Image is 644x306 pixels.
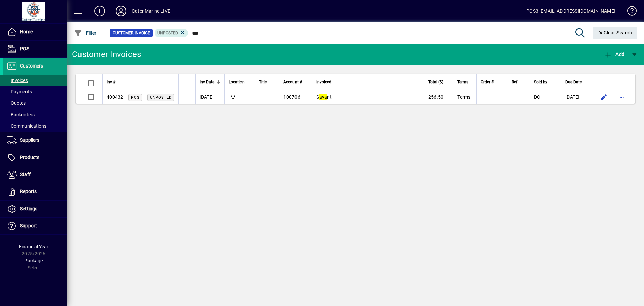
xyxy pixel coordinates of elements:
span: Unposted [157,31,178,35]
span: Staff [20,172,31,177]
a: Home [3,24,67,40]
div: Title [259,78,275,86]
span: Home [20,29,33,34]
div: POS3 [EMAIL_ADDRESS][DOMAIN_NAME] [526,6,615,16]
div: Total ($) [417,78,449,86]
button: Add [89,5,110,17]
a: Backorders [3,109,67,120]
span: Clear Search [598,30,632,35]
a: Quotes [3,97,67,109]
span: Inv # [107,78,115,86]
button: Filter [72,27,98,39]
a: Communications [3,120,67,132]
button: More options [616,92,627,102]
span: DC [534,94,540,100]
button: Profile [110,5,132,17]
div: Invoiced [316,78,409,86]
span: Package [24,258,43,263]
div: Due Date [565,78,588,86]
span: Filter [74,30,97,36]
div: Sold by [534,78,557,86]
span: Support [20,223,37,228]
button: Clear [593,27,638,39]
a: Support [3,218,67,234]
td: 256.50 [413,90,453,104]
span: Invoiced [316,78,331,86]
span: Location [229,78,245,86]
a: Payments [3,86,67,97]
span: Suppliers [20,137,39,143]
span: Terms [457,94,470,100]
div: Ref [512,78,526,86]
button: Edit [599,92,609,102]
span: Backorders [7,112,35,117]
div: Account # [283,78,308,86]
a: Suppliers [3,132,67,149]
a: Knowledge Base [622,1,636,23]
span: Financial Year [19,244,48,249]
div: Order # [481,78,503,86]
span: Account # [283,78,302,86]
span: Reports [20,189,37,194]
a: Products [3,149,67,166]
div: Inv Date [200,78,220,86]
span: Payments [7,89,32,94]
a: Settings [3,201,67,217]
span: POS [131,95,140,100]
span: Sold by [534,78,547,86]
span: Customers [20,63,43,69]
span: Order # [481,78,494,86]
a: POS [3,41,67,57]
button: Add [602,48,626,60]
div: Location [229,78,251,86]
span: S nt [316,94,332,100]
a: Staff [3,166,67,183]
span: Ref [512,78,517,86]
span: Due Date [565,78,582,86]
span: Title [259,78,267,86]
em: ava [319,94,327,100]
span: Communications [7,123,46,129]
div: Customer Invoices [72,49,141,60]
span: Customer Invoice [113,30,150,36]
div: Inv # [107,78,174,86]
span: Terms [457,78,468,86]
a: Invoices [3,75,67,86]
span: 400432 [107,94,123,100]
span: Unposted [150,95,172,100]
a: Reports [3,183,67,200]
span: Settings [20,206,37,211]
span: Inv Date [200,78,214,86]
span: POS [20,46,29,51]
span: 100706 [283,94,300,100]
span: Invoices [7,78,28,83]
span: Add [604,52,624,57]
td: [DATE] [561,90,592,104]
span: Products [20,155,39,160]
div: Cater Marine LIVE [132,6,170,16]
td: [DATE] [195,90,224,104]
span: Quotes [7,100,26,106]
span: Cater Marine [229,93,251,101]
mat-chip: Customer Invoice Status: Unposted [155,29,189,37]
span: Total ($) [428,78,443,86]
